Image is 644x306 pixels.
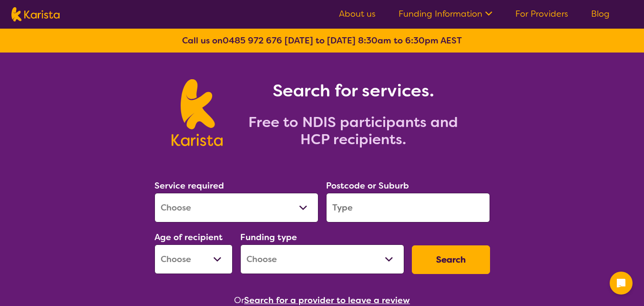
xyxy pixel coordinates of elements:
b: Call us on [DATE] to [DATE] 8:30am to 6:30pm AEST [182,35,462,46]
label: Funding type [240,232,297,243]
h1: Search for services. [234,79,472,102]
a: 0485 972 676 [223,35,282,46]
a: Funding Information [399,8,492,20]
label: Service required [154,180,224,191]
a: Blog [591,8,610,20]
a: For Providers [515,8,568,20]
label: Age of recipient [154,232,223,243]
input: Type [326,193,490,222]
h2: Free to NDIS participants and HCP recipients. [234,114,472,148]
img: Karista logo [172,79,223,146]
a: About us [339,8,376,20]
label: Postcode or Suburb [326,180,409,191]
button: Search [412,245,490,274]
img: Karista logo [11,7,60,21]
